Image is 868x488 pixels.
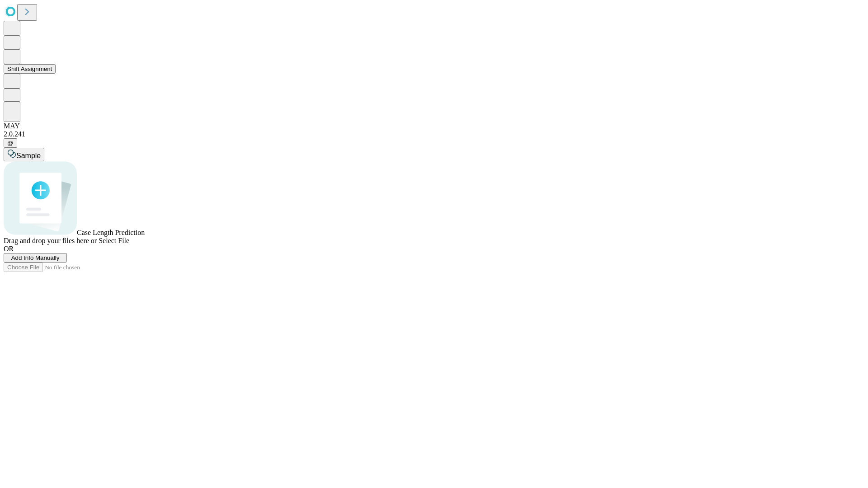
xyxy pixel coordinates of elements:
[4,130,864,138] div: 2.0.241
[4,122,864,130] div: MAY
[4,245,14,253] span: OR
[16,152,41,160] span: Sample
[7,140,14,146] span: @
[4,253,67,263] button: Add Info Manually
[4,64,56,74] button: Shift Assignment
[4,148,44,161] button: Sample
[4,237,97,244] span: Drag and drop your files here or
[4,138,17,148] button: @
[99,237,129,244] span: Select File
[11,254,60,261] span: Add Info Manually
[77,229,145,236] span: Case Length Prediction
